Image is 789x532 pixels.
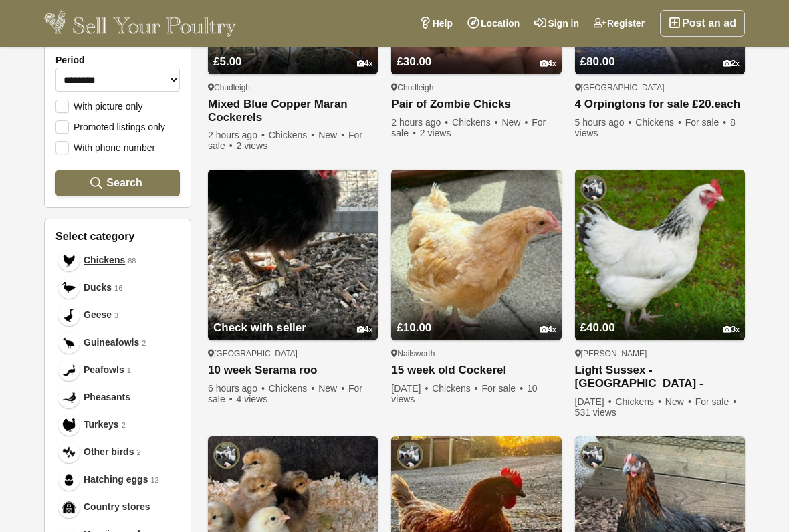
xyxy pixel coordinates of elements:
[452,117,499,128] span: Chickens
[580,55,615,68] span: £80.00
[84,363,124,377] span: Peafowls
[685,117,727,128] span: For sale
[55,493,180,521] a: Country stores Country stores
[575,117,736,138] span: 8 views
[62,364,76,377] img: Peafowls
[391,82,561,93] div: Chudleigh
[460,10,527,37] a: Location
[269,383,316,394] span: Chickens
[114,310,118,321] em: 3
[391,364,561,378] a: 15 week old Cockerel
[391,98,561,112] a: Pair of Zombie Chicks
[62,336,76,350] img: Guineafowls
[106,176,142,189] span: Search
[55,466,180,493] a: Hatching eggs Hatching eggs 12
[62,309,76,322] img: Geese
[318,383,346,394] span: New
[55,141,155,153] label: With phone number
[213,442,240,469] img: Pilling Poultry
[55,120,165,132] label: Promoted listings only
[62,391,76,404] img: Pheasants
[723,59,740,69] div: 2
[540,59,556,69] div: 4
[391,170,561,340] img: 15 week old Cockerel
[575,30,745,74] a: £80.00 2
[62,254,76,267] img: Chickens
[55,274,180,301] a: Ducks Ducks 16
[213,55,242,68] span: £5.00
[432,383,479,394] span: Chickens
[208,170,378,340] img: 10 week Serama roo
[236,394,267,404] span: 4 views
[114,283,122,294] em: 16
[84,281,112,295] span: Ducks
[55,55,180,65] label: Period
[208,383,266,394] span: 6 hours ago
[586,10,652,37] a: Register
[55,384,180,411] a: Pheasants Pheasants
[62,501,76,514] img: Country stores
[391,117,546,138] span: For sale
[575,364,745,391] a: Light Sussex - [GEOGRAPHIC_DATA] - [GEOGRAPHIC_DATA]
[208,30,378,74] a: £5.00 4
[208,296,378,340] a: Check with seller 4
[55,100,142,112] label: With picture only
[208,383,362,404] span: For sale
[527,10,586,37] a: Sign in
[208,82,378,93] div: Chudleigh
[208,348,378,359] div: [GEOGRAPHIC_DATA]
[55,170,180,196] button: Search
[695,396,738,407] span: For sale
[84,473,148,487] span: Hatching eggs
[62,418,76,432] img: Turkeys
[62,446,76,459] img: Other birds
[420,128,451,138] span: 2 views
[236,140,267,151] span: 2 views
[665,396,693,407] span: New
[575,296,745,340] a: £40.00 3
[136,447,140,458] em: 2
[391,383,537,404] span: 10 views
[397,55,431,68] span: £30.00
[540,325,556,335] div: 4
[269,130,316,140] span: Chickens
[55,411,180,438] a: Turkeys Turkeys 2
[84,308,112,322] span: Geese
[55,329,180,356] a: Guineafowls Guineafowls 2
[208,130,266,140] span: 2 hours ago
[575,82,745,93] div: [GEOGRAPHIC_DATA]
[84,390,130,404] span: Pheasants
[575,348,745,359] div: [PERSON_NAME]
[660,10,745,37] a: Post an ad
[84,445,134,459] span: Other birds
[391,348,561,359] div: Nailsworth
[575,117,633,128] span: 5 hours ago
[208,364,378,378] a: 10 week Serama roo
[635,117,683,128] span: Chickens
[482,383,524,394] span: For sale
[412,10,460,37] a: Help
[84,500,150,514] span: Country stores
[391,30,561,74] a: £30.00 4
[575,407,616,418] span: 531 views
[575,170,745,340] img: Light Sussex - Point of Lays - Lancashire
[208,130,362,151] span: For sale
[55,301,180,329] a: Geese Geese 3
[575,98,745,112] a: 4 Orpingtons for sale £20.each
[580,175,607,202] img: Pilling Poultry
[55,356,180,384] a: Peafowls Peafowls 1
[575,396,613,407] span: [DATE]
[55,230,180,243] h3: Select category
[55,438,180,466] a: Other birds Other birds 2
[84,418,119,432] span: Turkeys
[213,321,306,334] span: Check with seller
[55,247,180,274] a: Chickens Chickens 88
[391,383,429,394] span: [DATE]
[142,338,146,349] em: 2
[44,10,236,37] img: Sell Your Poultry
[357,59,373,69] div: 4
[84,253,125,267] span: Chickens
[150,475,158,486] em: 12
[208,98,378,124] a: Mixed Blue Copper Maran Cockerels
[62,281,76,295] img: Ducks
